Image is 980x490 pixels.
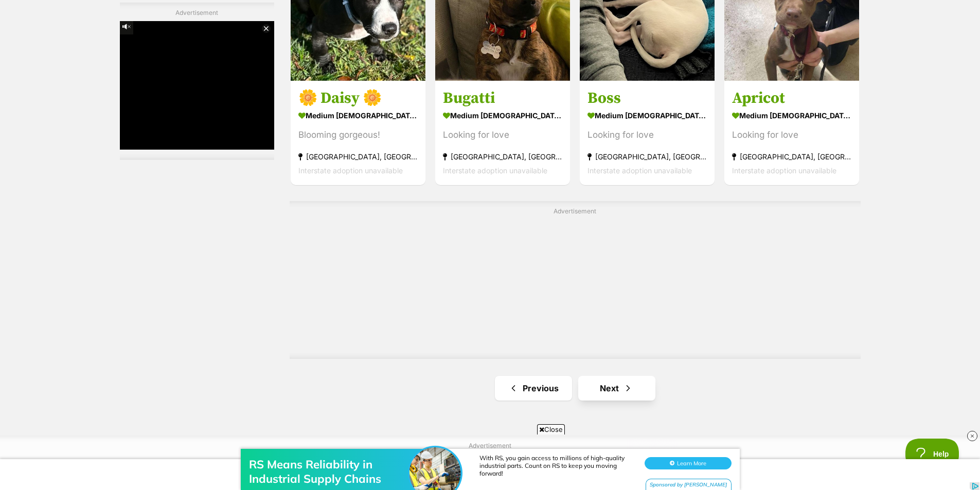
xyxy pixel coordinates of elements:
div: Looking for love [443,128,562,141]
iframe: Advertisement [120,22,274,150]
div: RS Means Reliability in Industrial Supply Chains [249,29,414,58]
span: Interstate adoption unavailable [298,166,403,174]
iframe: Advertisement [326,220,825,349]
strong: medium [DEMOGRAPHIC_DATA] Dog [298,107,418,122]
nav: Pagination [290,376,861,401]
h3: 🌼 Daisy 🌼 [298,88,418,107]
h3: Apricot [732,88,851,107]
img: RS Means Reliability in Industrial Supply Chains [409,19,461,70]
span: Interstate adoption unavailable [443,166,547,174]
div: Blooming gorgeous! [298,128,418,141]
a: Bugatti medium [DEMOGRAPHIC_DATA] Dog Looking for love [GEOGRAPHIC_DATA], [GEOGRAPHIC_DATA] Inter... [435,80,570,185]
strong: medium [DEMOGRAPHIC_DATA] Dog [443,107,562,122]
div: Looking for love [587,128,707,141]
span: Interstate adoption unavailable [732,166,836,174]
h3: Bugatti [443,88,562,107]
strong: medium [DEMOGRAPHIC_DATA] Dog [587,107,707,122]
a: 🌼 Daisy 🌼 medium [DEMOGRAPHIC_DATA] Dog Blooming gorgeous! [GEOGRAPHIC_DATA], [GEOGRAPHIC_DATA] I... [291,80,425,185]
strong: [GEOGRAPHIC_DATA], [GEOGRAPHIC_DATA] [732,149,851,163]
a: Next page [578,376,655,401]
a: Previous page [495,376,572,401]
div: Advertisement [290,201,861,359]
span: Interstate adoption unavailable [587,166,692,174]
div: Sponsored by [PERSON_NAME] [646,50,732,63]
div: Advertisement [120,3,274,160]
h3: Boss [587,88,707,107]
strong: [GEOGRAPHIC_DATA], [GEOGRAPHIC_DATA] [298,149,418,163]
button: Learn More [645,29,732,41]
div: Looking for love [732,128,851,141]
strong: [GEOGRAPHIC_DATA], [GEOGRAPHIC_DATA] [587,149,707,163]
a: Apricot medium [DEMOGRAPHIC_DATA] Dog Looking for love [GEOGRAPHIC_DATA], [GEOGRAPHIC_DATA] Inter... [724,80,859,185]
strong: medium [DEMOGRAPHIC_DATA] Dog [732,107,851,122]
img: close_rtb.svg [967,431,977,441]
strong: [GEOGRAPHIC_DATA], [GEOGRAPHIC_DATA] [443,149,562,163]
a: Boss medium [DEMOGRAPHIC_DATA] Dog Looking for love [GEOGRAPHIC_DATA], [GEOGRAPHIC_DATA] Intersta... [580,80,715,185]
div: With RS, you gain access to millions of high-quality industrial parts. Count on RS to keep you mo... [479,26,634,49]
span: Close [537,424,565,434]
